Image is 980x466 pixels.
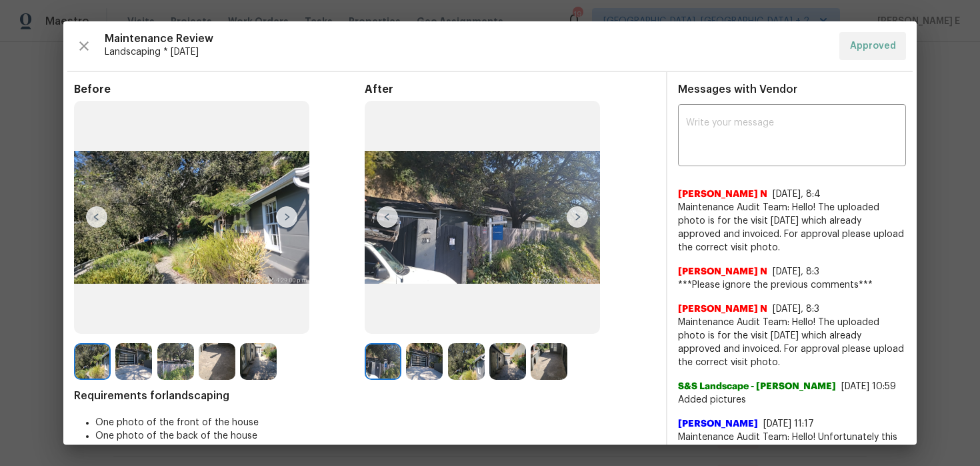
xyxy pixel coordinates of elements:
span: Requirements for landscaping [74,389,655,403]
span: [PERSON_NAME] N [678,188,767,201]
span: Before [74,83,365,96]
span: [PERSON_NAME] [678,417,758,431]
li: One photo of the front of the house [95,416,655,429]
img: right-chevron-button-url [567,206,588,228]
span: Landscaping * [DATE] [105,45,829,59]
li: One photo of the back of the house [95,429,655,443]
span: Maintenance Review [105,32,829,45]
li: One photo for each side of the house (even if it has no side yards) [95,443,655,456]
span: After [365,83,655,96]
span: [DATE] 11:17 [763,419,814,429]
span: [PERSON_NAME] N [678,265,767,278]
span: [DATE], 8:3 [773,304,819,314]
img: right-chevron-button-url [276,206,297,228]
span: Added pictures [678,393,906,407]
span: S&S Landscape - [PERSON_NAME] [678,380,836,393]
span: [DATE], 8:4 [773,190,821,199]
img: left-chevron-button-url [377,206,398,228]
span: [DATE] 10:59 [841,382,896,391]
span: ***Please ignore the previous comments*** [678,278,906,292]
span: Maintenance Audit Team: Hello! The uploaded photo is for the visit [DATE] which already approved ... [678,201,906,254]
span: Messages with Vendor [678,84,797,95]
img: left-chevron-button-url [86,206,107,228]
span: [PERSON_NAME] N [678,302,767,316]
span: [DATE], 8:3 [773,267,819,276]
span: Maintenance Audit Team: Hello! The uploaded photo is for the visit [DATE] which already approved ... [678,316,906,369]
